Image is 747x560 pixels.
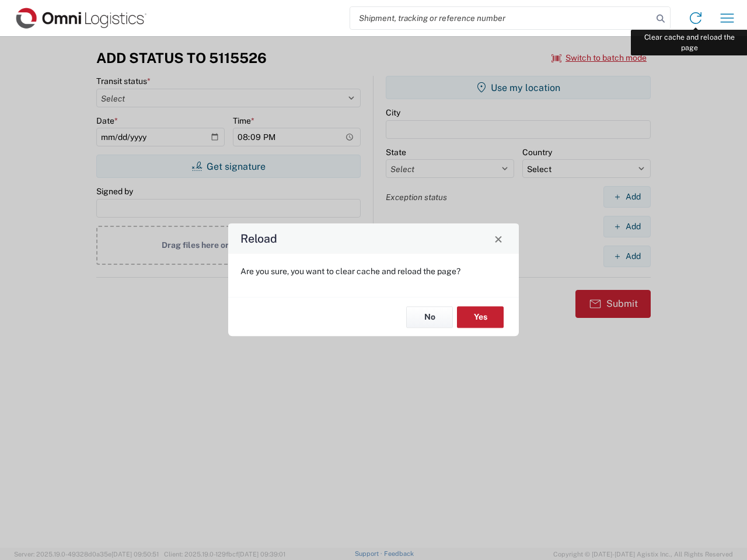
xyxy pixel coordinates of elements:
button: No [406,306,453,328]
button: Close [490,230,507,247]
input: Shipment, tracking or reference number [350,7,652,29]
button: Yes [457,306,504,328]
p: Are you sure, you want to clear cache and reload the page? [240,266,507,276]
h4: Reload [240,230,277,247]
